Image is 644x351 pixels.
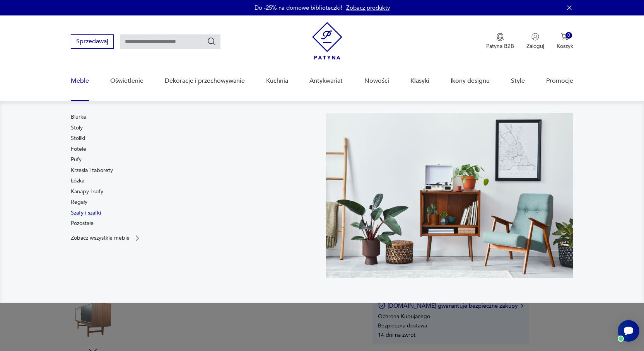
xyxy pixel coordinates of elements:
a: Kanapy i sofy [71,188,103,196]
a: Stoliki [71,135,85,142]
button: 0Koszyk [557,33,573,50]
a: Pufy [71,156,82,164]
a: Style [511,66,525,96]
a: Krzesła i taborety [71,167,113,174]
iframe: Smartsupp widget button [618,320,639,342]
a: Promocje [546,66,573,96]
a: Regały [71,198,87,206]
a: Oświetlenie [110,66,143,96]
a: Nowości [364,66,389,96]
a: Kuchnia [266,66,288,96]
a: Szafy i szafki [71,209,101,217]
button: Sprzedawaj [71,34,114,49]
a: Łóżka [71,177,84,185]
a: Ikona medaluPatyna B2B [486,33,514,50]
a: Meble [71,66,89,96]
p: Do -25% na domowe biblioteczki! [255,4,342,12]
p: Zaloguj [526,43,544,50]
button: Patyna B2B [486,33,514,50]
img: Patyna - sklep z meblami i dekoracjami vintage [312,22,342,60]
button: Szukaj [207,37,216,46]
a: Zobacz produkty [346,4,390,12]
a: Dekoracje i przechowywanie [165,66,245,96]
a: Fotele [71,145,86,153]
div: 0 [565,32,572,39]
a: Klasyki [410,66,429,96]
img: Ikona koszyka [561,33,569,41]
a: Antykwariat [309,66,343,96]
a: Zobacz wszystkie meble [71,234,141,242]
img: Ikona medalu [496,33,504,41]
img: 969d9116629659dbb0bd4e745da535dc.jpg [326,113,573,278]
p: Koszyk [557,43,573,50]
a: Sprzedawaj [71,39,114,45]
a: Ikony designu [451,66,490,96]
img: Ikonka użytkownika [531,33,539,41]
a: Pozostałe [71,220,94,227]
a: Biurka [71,113,86,121]
p: Patyna B2B [486,43,514,50]
a: Stoły [71,124,83,132]
p: Zobacz wszystkie meble [71,235,130,240]
button: Zaloguj [526,33,544,50]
